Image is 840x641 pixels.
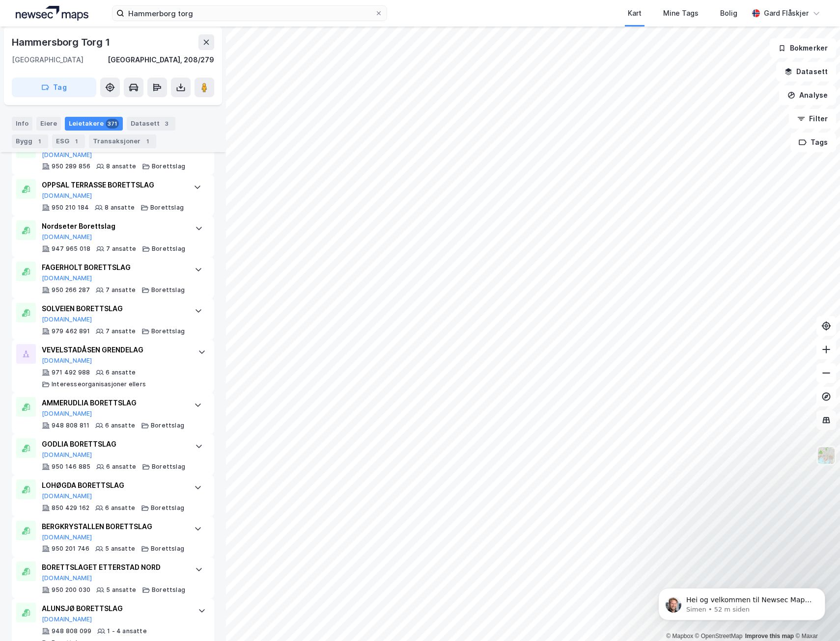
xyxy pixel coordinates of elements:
div: FAGERHOLT BORETTSLAG [42,262,185,273]
div: Info [12,117,32,131]
div: OPPSAL TERRASSE BORETTSLAG [42,179,184,191]
div: 950 200 030 [52,586,90,594]
a: OpenStreetMap [695,633,743,640]
div: Borettslag [151,286,185,294]
div: GODLIA BORETTSLAG [42,438,185,450]
div: 6 ansatte [105,504,135,512]
input: Søk på adresse, matrikkel, gårdeiere, leietakere eller personer [124,6,375,21]
div: 5 ansatte [106,586,136,594]
div: 948 808 811 [52,422,89,429]
div: BORETTSLAGET ETTERSTAD NORD [42,561,185,573]
div: 8 ansatte [105,204,135,212]
button: [DOMAIN_NAME] [42,192,92,200]
button: [DOMAIN_NAME] [42,492,92,500]
div: Borettslag [151,545,184,553]
div: 7 ansatte [106,245,136,253]
button: Datasett [776,62,836,81]
button: Tag [12,78,96,97]
div: 371 [106,119,119,129]
div: [GEOGRAPHIC_DATA], 208/279 [108,54,214,66]
div: BERGKRYSTALLEN BORETTSLAG [42,521,184,533]
div: Borettslag [152,245,185,253]
div: 6 ansatte [105,422,135,429]
div: 3 [162,119,171,129]
div: Borettslag [152,463,185,471]
div: Borettslag [151,422,184,429]
div: Bolig [720,7,737,19]
div: 950 266 287 [52,286,90,294]
div: AMMERUDLIA BORETTSLAG [42,397,184,409]
div: VEVELSTADÅSEN GRENDELAG [42,344,188,356]
div: Interesseorganisasjoner ellers [52,380,146,388]
button: Filter [789,109,836,129]
div: Leietakere [65,117,123,131]
iframe: Intercom notifications melding [644,567,840,636]
div: Gard Flåskjer [764,7,809,19]
button: [DOMAIN_NAME] [42,357,92,365]
button: [DOMAIN_NAME] [42,451,92,459]
div: 6 ansatte [106,463,136,471]
button: [DOMAIN_NAME] [42,574,92,582]
button: Bokmerker [770,38,836,58]
div: SOLVEIEN BORETTSLAG [42,303,185,315]
div: Borettslag [150,204,184,212]
div: 947 965 018 [52,245,90,253]
div: Datasett [127,117,175,131]
div: [GEOGRAPHIC_DATA] [12,54,84,66]
div: Borettslag [152,162,185,170]
div: Transaksjoner [89,134,156,148]
div: 950 201 746 [52,545,89,553]
div: Borettslag [151,327,185,335]
button: [DOMAIN_NAME] [42,615,92,623]
div: 950 289 856 [52,162,90,170]
div: Borettslag [151,504,184,512]
button: [DOMAIN_NAME] [42,316,92,323]
div: Nordseter Borettslag [42,220,185,232]
button: [DOMAIN_NAME] [42,151,92,159]
div: 1 - 4 ansatte [107,627,147,635]
a: Improve this map [745,633,794,640]
div: Kart [628,7,642,19]
a: Mapbox [666,633,693,640]
div: 950 210 184 [52,204,89,212]
div: LOHØGDA BORETTSLAG [42,480,184,491]
div: 850 429 162 [52,504,89,512]
div: 6 ansatte [106,369,136,376]
div: Borettslag [152,586,185,594]
div: Bygg [12,134,48,148]
div: 7 ansatte [106,327,136,335]
button: Tags [790,133,836,152]
div: 950 146 885 [52,463,90,471]
img: Z [817,446,836,465]
div: 979 462 891 [52,327,90,335]
div: Mine Tags [663,7,699,19]
div: Hammersborg Torg 1 [12,34,112,50]
div: ESG [52,134,85,148]
div: 5 ansatte [105,545,135,553]
button: Analyse [779,85,836,105]
button: [DOMAIN_NAME] [42,410,92,418]
div: 1 [142,136,152,146]
div: 1 [34,136,44,146]
div: 948 808 099 [52,627,91,635]
button: [DOMAIN_NAME] [42,233,92,241]
img: logo.a4113a55bc3d86da70a041830d287a7e.svg [16,6,88,21]
button: [DOMAIN_NAME] [42,534,92,541]
div: 1 [71,136,81,146]
div: 8 ansatte [106,162,136,170]
div: 971 492 988 [52,369,90,376]
button: [DOMAIN_NAME] [42,274,92,282]
div: 7 ansatte [106,286,136,294]
div: Eiere [36,117,61,131]
div: ALUNSJØ BORETTSLAG [42,603,188,614]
